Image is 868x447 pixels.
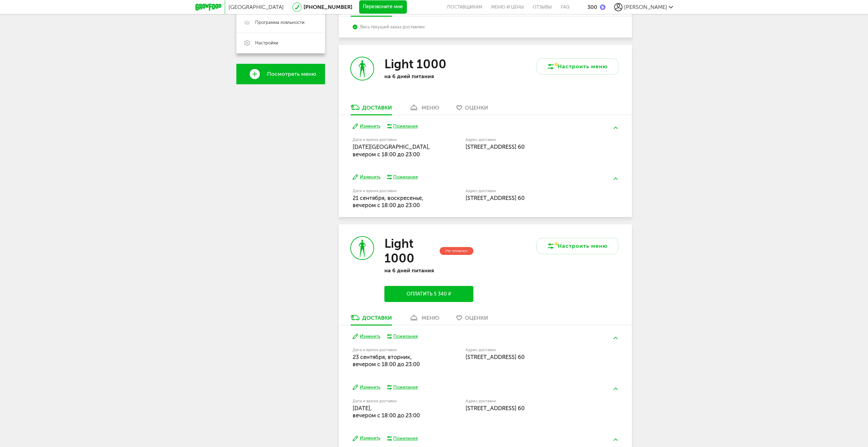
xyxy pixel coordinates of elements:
[347,104,395,115] a: Доставки
[466,399,593,403] label: Адрес доставки
[387,123,418,129] button: Пожелания
[359,0,407,14] button: Перезвоните мне
[353,143,430,157] span: [DATE][GEOGRAPHIC_DATA], вечером c 18:00 до 23:00
[422,104,439,111] div: меню
[536,58,618,75] button: Настроить меню
[353,174,380,181] button: Изменить
[384,73,473,80] p: на 6 дней питания
[384,57,446,71] h3: Light 1000
[440,247,473,255] div: Не оплачен
[236,33,325,53] a: Настройки
[387,174,418,180] button: Пожелания
[466,189,593,193] label: Адрес доставки
[406,314,443,325] a: меню
[387,333,418,340] button: Пожелания
[353,384,380,391] button: Изменить
[387,435,418,442] button: Пожелания
[600,4,605,10] img: bonus_b.cdccf46.png
[453,314,491,325] a: Оценки
[347,314,395,325] a: Доставки
[347,5,395,16] a: Доставки
[384,267,473,274] p: на 6 дней питания
[393,174,418,180] div: Пожелания
[353,348,431,352] label: Дата и время доставки
[353,333,380,340] button: Изменить
[393,123,418,129] div: Пожелания
[384,286,473,302] button: Оплатить 5 340 ₽
[614,127,618,129] img: arrow-up-green.5eb5f82.svg
[465,104,488,111] span: Оценки
[362,104,392,111] div: Доставки
[384,236,438,265] h3: Light 1000
[614,438,618,441] img: arrow-up-green.5eb5f82.svg
[624,4,667,10] span: [PERSON_NAME]
[466,405,525,412] span: [STREET_ADDRESS] 60
[587,4,597,10] div: 300
[362,315,392,321] div: Доставки
[353,138,431,142] label: Дата и время доставки
[466,354,525,360] span: [STREET_ADDRESS] 60
[353,399,431,403] label: Дата и время доставки
[466,194,525,201] span: [STREET_ADDRESS] 60
[614,177,618,180] img: arrow-up-green.5eb5f82.svg
[236,12,325,33] a: Программа лояльности
[393,435,418,442] div: Пожелания
[406,104,443,115] a: меню
[353,354,420,367] span: 23 сентября, вторник, вечером c 18:00 до 23:00
[453,104,491,115] a: Оценки
[267,71,316,77] span: Посмотреть меню
[353,123,380,130] button: Изменить
[466,348,593,352] label: Адрес доставки
[614,337,618,339] img: arrow-up-green.5eb5f82.svg
[393,384,418,390] div: Пожелания
[353,435,380,442] button: Изменить
[255,40,278,46] span: Настройки
[236,64,325,84] a: Посмотреть меню
[465,315,488,321] span: Оценки
[422,315,439,321] div: меню
[393,333,418,340] div: Пожелания
[255,19,305,26] span: Программа лояльности
[466,138,593,142] label: Адрес доставки
[353,194,424,208] span: 21 сентября, воскресенье, вечером c 18:00 до 23:00
[229,4,284,10] span: [GEOGRAPHIC_DATA]
[353,189,431,193] label: Дата и время доставки
[304,4,352,10] a: [PHONE_NUMBER]
[353,405,420,419] span: [DATE], вечером c 18:00 до 23:00
[614,388,618,390] img: arrow-up-green.5eb5f82.svg
[353,24,618,29] div: Весь текущий заказ доставлен.
[466,143,525,150] span: [STREET_ADDRESS] 60
[387,384,418,390] button: Пожелания
[536,238,618,254] button: Настроить меню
